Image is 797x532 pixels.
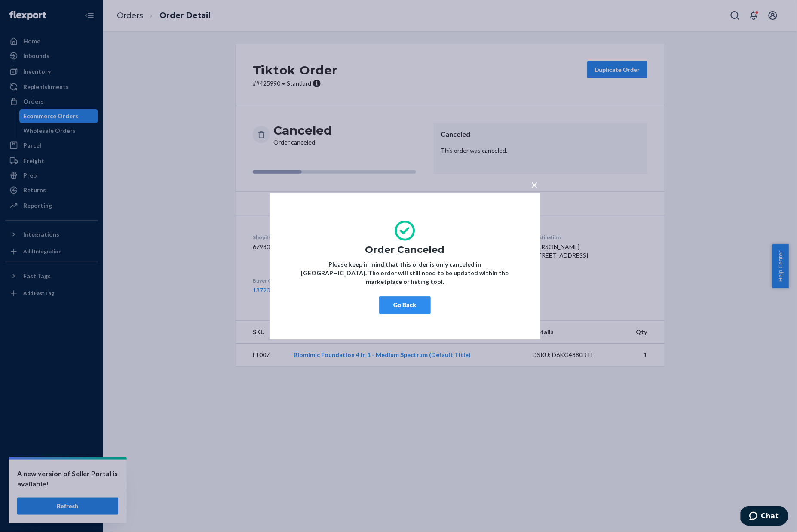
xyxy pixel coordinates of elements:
span: × [531,177,538,192]
iframe: Opens a widget where you can chat to one of our agents [741,506,788,528]
strong: Please keep in mind that this order is only canceled in [GEOGRAPHIC_DATA]. The order will still n... [301,261,509,285]
button: Go Back [379,296,431,314]
h1: Order Canceled [295,245,515,255]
